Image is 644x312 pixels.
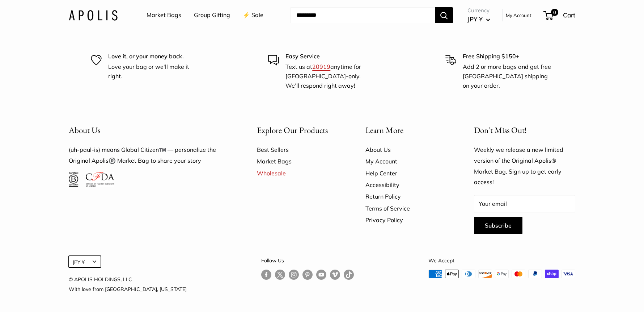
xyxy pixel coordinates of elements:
[257,125,328,136] span: Explore Our Products
[312,63,330,70] a: 20919
[463,52,553,61] p: Free Shipping $150+
[69,275,187,294] p: © APOLIS HOLDINGS, LLC With love from [GEOGRAPHIC_DATA], [US_STATE]
[194,10,230,21] a: Group Gifting
[435,7,453,23] button: Search
[69,172,79,187] img: Certified B Corporation
[257,155,340,167] a: Market Bags
[474,145,575,188] p: Weekly we release a new limited version of the Original Apolis® Market Bag. Sign up to get early ...
[365,179,449,191] a: Accessibility
[69,125,100,136] span: About Us
[108,62,199,81] p: Love your bag or we'll make it right.
[285,52,376,61] p: Easy Service
[544,9,575,21] a: 0 Cart
[463,62,553,90] p: Add 2 or more bags and get free [GEOGRAPHIC_DATA] shipping on your order.
[330,270,340,280] a: Follow us on Vimeo
[365,214,449,226] a: Privacy Policy
[69,145,232,166] p: (uh-paul-is) means Global Citizen™️ — personalize the Original Apolis®️ Market Bag to share your ...
[257,123,340,137] button: Explore Our Products
[474,123,575,137] p: Don't Miss Out!
[551,9,558,16] span: 0
[108,52,199,61] p: Love it, or your money back.
[365,123,449,137] button: Learn More
[344,270,354,280] a: Follow us on Tumblr
[243,10,263,21] a: ⚡️ Sale
[316,270,326,280] a: Follow us on YouTube
[289,270,299,280] a: Follow us on Instagram
[365,167,449,179] a: Help Center
[563,11,575,19] span: Cart
[275,270,285,283] a: Follow us on Twitter
[365,203,449,214] a: Terms of Service
[261,256,354,265] p: Follow Us
[428,256,575,265] p: We Accept
[285,62,376,90] p: Text us at anytime for [GEOGRAPHIC_DATA]-only. We’ll respond right away!
[69,256,101,267] button: JPY ¥
[365,144,449,155] a: About Us
[365,125,403,136] span: Learn More
[257,144,340,155] a: Best Sellers
[69,123,232,137] button: About Us
[467,5,490,16] span: Currency
[86,172,114,187] img: Council of Fashion Designers of America Member
[467,13,490,25] button: JPY ¥
[474,217,522,234] button: Subscribe
[365,191,449,202] a: Return Policy
[467,15,483,23] span: JPY ¥
[365,155,449,167] a: My Account
[261,270,271,280] a: Follow us on Facebook
[302,270,313,280] a: Follow us on Pinterest
[291,7,435,23] input: Search...
[506,11,531,20] a: My Account
[69,10,118,20] img: Apolis
[147,10,181,21] a: Market Bags
[257,167,340,179] a: Wholesale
